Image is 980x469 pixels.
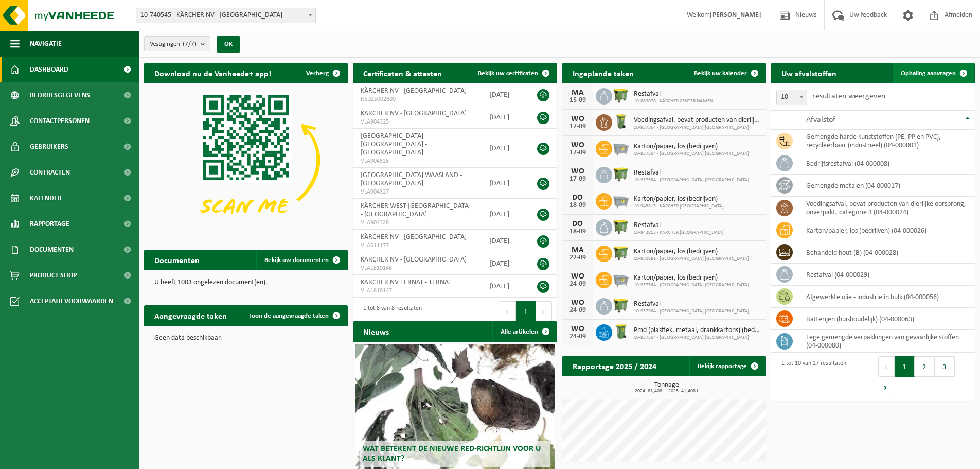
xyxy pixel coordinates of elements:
[298,63,347,83] button: Verberg
[492,321,556,342] a: Alle artikelen
[470,63,556,83] a: Bekijk uw certificaten
[776,90,807,105] span: 10
[612,270,630,288] img: WB-2500-GAL-GY-01
[30,57,68,82] span: Dashboard
[361,87,467,95] span: KÄRCHER NV - [GEOGRAPHIC_DATA]
[567,167,588,176] div: WO
[353,321,399,341] h2: Nieuws
[567,272,588,281] div: WO
[798,175,975,197] td: gemengde metalen (04-000017)
[612,218,630,235] img: WB-1100-HPE-GN-51
[30,82,90,108] span: Bedrijfsgegevens
[183,41,197,47] count: (7/7)
[612,86,630,104] img: WB-1100-HPE-GN-50
[634,308,749,315] span: 10-937564 - [GEOGRAPHIC_DATA] [GEOGRAPHIC_DATA]
[634,300,749,308] span: Restafval
[256,250,347,270] a: Bekijk uw documenten
[634,248,749,256] span: Karton/papier, los (bedrijven)
[30,31,62,57] span: Navigatie
[136,8,315,23] span: 10-740545 - KÄRCHER NV - WILRIJK
[634,335,761,341] span: 10-937564 - [GEOGRAPHIC_DATA] [GEOGRAPHIC_DATA]
[306,70,329,77] span: Verberg
[710,11,761,19] strong: [PERSON_NAME]
[567,141,588,149] div: WO
[353,63,452,83] h2: Certificaten & attesten
[482,275,527,298] td: [DATE]
[634,151,749,157] span: 10-937564 - [GEOGRAPHIC_DATA] [GEOGRAPHIC_DATA]
[776,355,846,398] div: 1 tot 10 van 27 resultaten
[567,220,588,228] div: DO
[361,264,474,272] span: VLA1810146
[361,202,471,218] span: KÄRCHER WEST-[GEOGRAPHIC_DATA] - [GEOGRAPHIC_DATA]
[798,330,975,353] td: lege gemengde verpakkingen van gevaarlijke stoffen (04-000080)
[361,233,467,241] span: KÄRCHER NV - [GEOGRAPHIC_DATA]
[482,199,527,230] td: [DATE]
[798,152,975,175] td: bedrijfsrestafval (04-000008)
[634,326,761,335] span: Pmd (plastiek, metaal, drankkartons) (bedrijven)
[567,281,588,288] div: 24-09
[878,377,894,397] button: Next
[567,325,588,333] div: WO
[895,356,915,377] button: 1
[363,445,541,463] span: Wat betekent de nieuwe RED-richtlijn voor u als klant?
[567,228,588,235] div: 18-09
[30,211,69,237] span: Rapportage
[915,356,935,377] button: 2
[812,92,885,100] label: resultaten weergeven
[30,108,90,134] span: Contactpersonen
[567,246,588,254] div: MA
[686,63,765,83] a: Bekijk uw kalender
[567,194,588,202] div: DO
[361,95,474,103] span: RED25002600
[634,195,724,203] span: Karton/papier, los (bedrijven)
[798,130,975,152] td: gemengde harde kunststoffen (PE, PP en PVC), recycleerbaar (industrieel) (04-000001)
[634,256,749,262] span: 10-930681 - [GEOGRAPHIC_DATA] [GEOGRAPHIC_DATA]
[567,89,588,97] div: MA
[689,356,765,376] a: Bekijk rapportage
[361,110,467,117] span: KÄRCHER NV - [GEOGRAPHIC_DATA]
[798,219,975,241] td: karton/papier, los (bedrijven) (04-000026)
[144,250,210,270] h2: Documenten
[241,305,347,326] a: Toon de aangevraagde taken
[798,308,975,330] td: batterijen (huishoudelijk) (04-000063)
[612,297,630,314] img: WB-1100-HPE-GN-50
[264,257,329,264] span: Bekijk uw documenten
[144,305,237,325] h2: Aangevraagde taken
[482,106,527,129] td: [DATE]
[482,252,527,275] td: [DATE]
[361,287,474,295] span: VLA1810147
[771,63,847,83] h2: Uw afvalstoffen
[154,279,337,286] p: U heeft 1003 ongelezen document(en).
[777,90,807,105] span: 10
[482,168,527,199] td: [DATE]
[30,134,68,160] span: Gebruikers
[30,288,113,314] span: Acceptatievoorwaarden
[482,230,527,252] td: [DATE]
[567,307,588,314] div: 24-09
[361,188,474,196] span: VLA904327
[634,98,713,105] span: 10-889078 - KÄRCHER CENTER NAMEN
[567,389,766,394] span: 2024: 81,408 t - 2025: 41,408 t
[567,115,588,123] div: WO
[634,274,749,282] span: Karton/papier, los (bedrijven)
[634,169,749,177] span: Restafval
[482,83,527,106] td: [DATE]
[30,237,74,263] span: Documenten
[567,333,588,340] div: 24-09
[358,300,422,323] div: 1 tot 8 van 8 resultaten
[478,70,538,77] span: Bekijk uw certificaten
[567,123,588,130] div: 17-09
[612,323,630,340] img: WB-0240-HPE-GN-50
[500,301,516,322] button: Previous
[893,63,974,83] a: Ophaling aanvragen
[361,256,467,264] span: KÄRCHER NV - [GEOGRAPHIC_DATA]
[798,264,975,286] td: restafval (04-000029)
[612,244,630,262] img: WB-1100-HPE-GN-50
[361,219,474,227] span: VLA904328
[249,312,329,319] span: Toon de aangevraagde taken
[482,129,527,168] td: [DATE]
[634,143,749,151] span: Karton/papier, los (bedrijven)
[516,301,536,322] button: 1
[136,8,316,23] span: 10-740545 - KÄRCHER NV - WILRIJK
[878,356,895,377] button: Previous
